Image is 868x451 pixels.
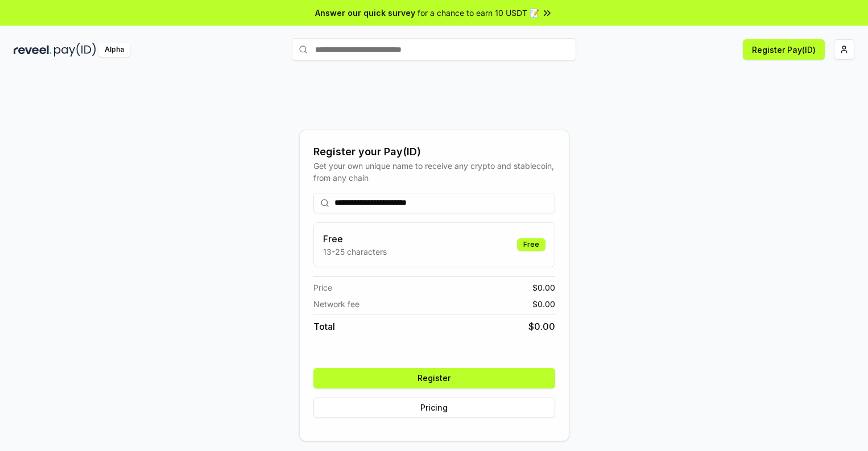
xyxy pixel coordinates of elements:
[532,298,555,310] span: $ 0.00
[98,43,130,57] div: Alpha
[313,368,555,388] button: Register
[14,43,52,57] img: reveel_dark
[418,7,539,19] span: for a chance to earn 10 USDT 📝
[323,232,387,246] h3: Free
[532,282,555,293] span: $ 0.00
[313,160,555,184] div: Get your own unique name to receive any crypto and stablecoin, from any chain
[313,398,555,418] button: Pricing
[323,246,387,258] p: 13-25 characters
[54,43,96,57] img: pay_id
[315,7,415,19] span: Answer our quick survey
[517,238,545,251] div: Free
[528,320,555,333] span: $ 0.00
[313,144,555,160] div: Register your Pay(ID)
[313,282,332,293] span: Price
[313,320,335,333] span: Total
[313,298,359,310] span: Network fee
[743,39,825,60] button: Register Pay(ID)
